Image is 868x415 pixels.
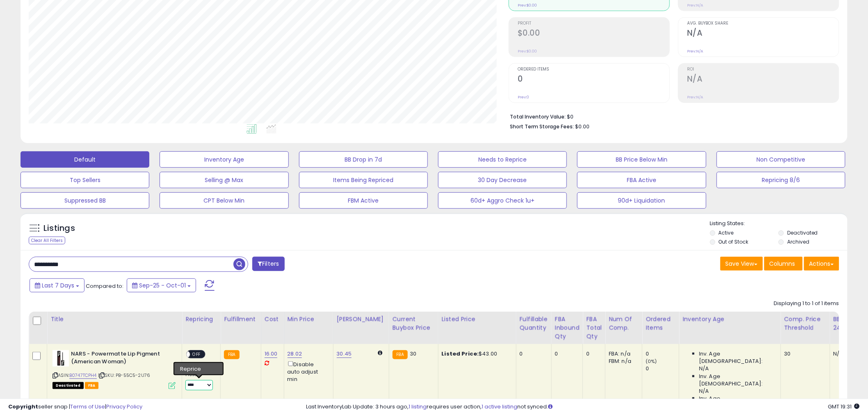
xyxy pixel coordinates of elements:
li: $0 [510,111,833,121]
a: 28.02 [288,350,302,358]
div: Current Buybox Price [393,315,435,332]
div: 0 [520,350,545,358]
button: Selling @ Max [160,172,288,188]
span: 2025-10-9 19:31 GMT [828,403,860,410]
div: FBA: n/a [609,350,636,358]
button: Filters [252,257,284,271]
h5: Listings [43,223,75,234]
div: Listed Price [442,315,513,324]
span: Compared to: [86,282,123,290]
div: Ordered Items [646,315,676,332]
div: Comp. Price Threshold [784,315,827,332]
div: Displaying 1 to 1 of 1 items [774,300,839,308]
p: Listing States: [710,220,847,228]
a: 30.45 [337,350,352,358]
div: ASIN: [53,350,176,388]
button: Items Being Repriced [299,172,428,188]
small: FBA [224,350,239,359]
h2: $0.00 [518,28,669,39]
b: Total Inventory Value: [510,113,566,120]
button: Actions [804,257,839,271]
button: BB Drop in 7d [299,151,428,168]
span: Inv. Age [DEMOGRAPHIC_DATA]: [699,373,774,388]
span: $0.00 [575,123,589,130]
small: (0%) [646,358,657,365]
div: Last InventoryLab Update: 3 hours ago, requires user action, not synced. [306,403,860,411]
div: seller snap | | [8,403,142,411]
span: ROI [687,67,839,72]
button: Top Sellers [21,172,149,188]
label: Out of Stock [719,238,749,245]
button: Default [21,151,149,168]
label: Archived [787,238,809,245]
button: Save View [720,257,763,271]
span: Columns [770,260,795,268]
span: Ordered Items [518,67,669,72]
div: 0 [646,350,679,358]
button: Repricing 8/6 [717,172,845,188]
a: 1 listing [409,403,427,410]
span: All listings that are unavailable for purchase on Amazon for any reason other than out-of-stock [53,382,84,389]
span: Inv. Age [DEMOGRAPHIC_DATA]: [699,395,774,410]
div: Preset: [185,372,214,390]
button: 90d+ Liquidation [577,192,706,209]
span: Inv. Age [DEMOGRAPHIC_DATA]: [699,350,774,365]
div: Title [50,315,178,324]
img: 31X8nmNCjUL._SL40_.jpg [53,350,69,367]
span: Sep-25 - Oct-01 [139,281,186,290]
button: Columns [764,257,803,271]
small: Prev: N/A [687,49,703,54]
button: 30 Day Decrease [438,172,567,188]
div: Disable auto adjust min [288,360,327,383]
label: Active [719,229,734,236]
div: FBA inbound Qty [555,315,580,341]
div: Repricing [185,315,217,324]
div: N/A [834,350,861,358]
div: Cost [265,315,281,324]
div: Amazon AI [185,363,214,370]
button: 60d+ Aggro Check 1u+ [438,192,567,209]
button: Last 7 Days [30,278,85,292]
div: Fulfillment [224,315,257,324]
div: 0 [586,350,599,358]
small: Prev: 0 [518,95,529,100]
button: FBA Active [577,172,706,188]
button: Suppressed BB [21,192,149,209]
strong: Copyright [8,403,38,410]
b: Listed Price: [442,350,479,358]
span: N/A [699,365,709,372]
button: FBM Active [299,192,428,209]
small: Prev: N/A [687,3,703,8]
label: Deactivated [787,229,818,236]
button: Sep-25 - Oct-01 [127,278,196,292]
span: N/A [699,388,709,395]
div: Clear All Filters [29,237,65,244]
span: Last 7 Days [42,281,74,290]
button: Inventory Age [160,151,288,168]
div: 30 [784,350,824,358]
div: [PERSON_NAME] [337,315,386,324]
h2: N/A [687,74,839,85]
button: Needs to Reprice [438,151,567,168]
div: Min Price [288,315,330,324]
span: Profit [518,21,669,26]
div: 0 [646,365,679,372]
button: Non Competitive [717,151,845,168]
span: | SKU: PB-55C5-2U76 [98,372,150,379]
b: NARS - Powermatte Lip Pigment (American Woman) [71,350,171,367]
div: 0 [555,350,577,358]
div: $43.00 [442,350,510,358]
div: BB Share 24h. [834,315,863,332]
a: B0747TCPH4 [69,372,97,379]
div: Fulfillable Quantity [520,315,548,332]
small: Prev: $0.00 [518,3,537,8]
span: Avg. Buybox Share [687,21,839,26]
a: 16.00 [265,350,278,358]
span: 30 [410,350,416,358]
span: FBA [85,382,99,389]
small: Prev: N/A [687,95,703,100]
h2: N/A [687,28,839,39]
a: Terms of Use [70,403,105,410]
div: FBM: n/a [609,358,636,365]
button: BB Price Below Min [577,151,706,168]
